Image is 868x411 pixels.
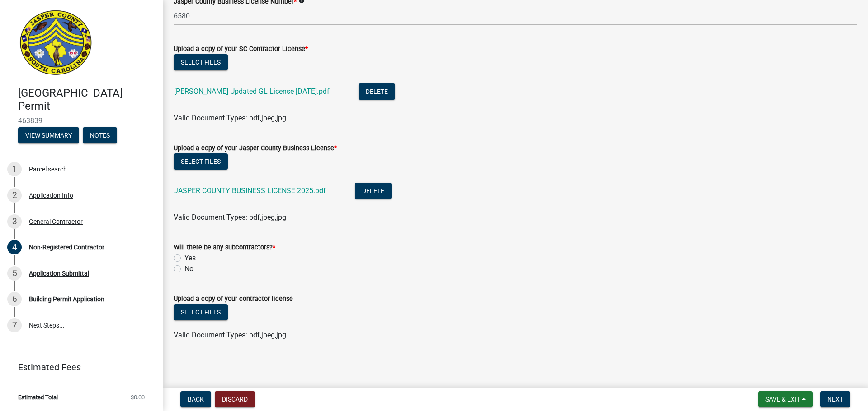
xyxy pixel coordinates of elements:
[215,391,255,407] button: Discard
[29,244,104,250] div: Non-Registered Contractor
[7,214,22,229] div: 3
[174,331,286,339] span: Valid Document Types: pdf,jpeg,jpg
[174,145,337,152] label: Upload a copy of your Jasper County Business License
[29,218,83,225] div: General Contractor
[29,166,67,172] div: Parcel search
[29,192,73,199] div: Application Info
[355,187,392,195] wm-modal-confirm: Delete Document
[7,318,22,332] div: 7
[174,296,293,302] label: Upload a copy of your contractor license
[765,396,800,403] span: Save & Exit
[174,245,275,251] label: Will there be any subcontractors?
[174,186,326,195] a: JASPER COUNTY BUSINESS LICENSE 2025.pdf
[359,88,395,96] wm-modal-confirm: Delete Document
[359,83,395,100] button: Delete
[18,394,58,400] span: Estimated Total
[820,391,850,407] button: Next
[180,391,211,407] button: Back
[29,296,104,302] div: Building Permit Application
[827,396,843,403] span: Next
[758,391,813,407] button: Save & Exit
[174,46,308,52] label: Upload a copy of your SC Contractor License
[174,54,228,70] button: Select files
[174,153,228,170] button: Select files
[18,116,145,125] span: 463839
[83,127,117,143] button: Notes
[7,240,22,254] div: 4
[83,132,117,139] wm-modal-confirm: Notes
[18,9,94,77] img: Jasper County, South Carolina
[174,304,228,320] button: Select files
[184,263,193,274] label: No
[188,396,204,403] span: Back
[174,114,286,122] span: Valid Document Types: pdf,jpeg,jpg
[174,87,330,96] a: [PERSON_NAME] Updated GL License [DATE].pdf
[355,183,392,199] button: Delete
[18,87,156,113] h4: [GEOGRAPHIC_DATA] Permit
[7,188,22,203] div: 2
[174,213,286,222] span: Valid Document Types: pdf,jpeg,jpg
[29,270,89,277] div: Application Submittal
[7,358,148,376] a: Estimated Fees
[184,253,196,263] label: Yes
[18,132,79,139] wm-modal-confirm: Summary
[18,127,79,143] button: View Summary
[7,266,22,281] div: 5
[7,162,22,176] div: 1
[131,394,145,400] span: $0.00
[7,292,22,306] div: 6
